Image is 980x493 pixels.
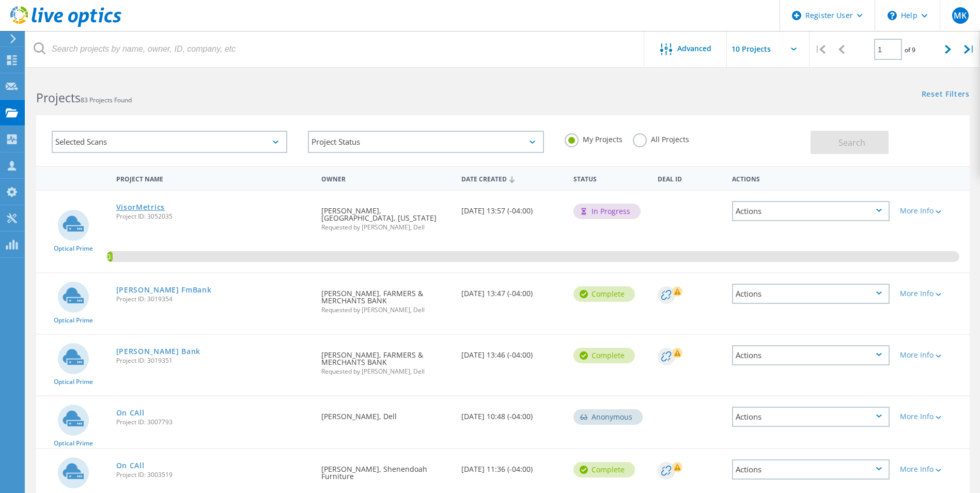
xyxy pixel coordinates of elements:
div: Date Created [456,168,568,188]
div: [PERSON_NAME], Shenendoah Furniture [316,449,456,490]
div: [PERSON_NAME], FARMERS & MERCHANTS BANK [316,335,456,385]
div: [DATE] 13:57 (-04:00) [456,191,568,225]
div: Actions [732,345,890,365]
div: More Info [900,290,965,297]
a: [PERSON_NAME] FmBank [116,286,212,294]
div: More Info [900,351,965,359]
div: [PERSON_NAME], FARMERS & MERCHANTS BANK [316,273,456,323]
div: | [959,31,980,68]
label: All Projects [633,133,689,143]
span: 83 Projects Found [81,96,132,104]
span: Project ID: 3019351 [116,358,312,364]
div: | [810,31,831,68]
span: Optical Prime [54,245,93,252]
b: Projects [36,89,81,106]
div: Actions [732,284,890,304]
div: Actions [732,201,890,221]
div: Complete [573,462,635,477]
span: Project ID: 3003519 [116,472,312,478]
span: 0.71% [106,251,113,260]
a: On CAll [116,462,145,469]
span: Requested by [PERSON_NAME], Dell [321,307,451,313]
div: [PERSON_NAME], Dell [316,396,456,430]
a: VisorMetrics [116,204,165,211]
span: Project ID: 3007793 [116,419,312,425]
span: Project ID: 3019354 [116,296,312,302]
label: My Projects [565,133,623,143]
div: Deal Id [652,168,727,188]
span: Advanced [677,45,711,52]
span: Requested by [PERSON_NAME], Dell [321,368,451,375]
div: Actions [727,168,895,188]
span: Search [838,137,865,148]
div: Project Status [308,131,543,153]
div: [DATE] 13:46 (-04:00) [456,335,568,369]
div: [DATE] 13:47 (-04:00) [456,273,568,307]
div: [PERSON_NAME], [GEOGRAPHIC_DATA], [US_STATE] [316,191,456,241]
span: Project ID: 3052035 [116,213,312,220]
div: Actions [732,459,890,480]
a: Reset Filters [922,90,970,99]
button: Search [811,131,889,154]
div: Owner [316,168,456,188]
div: Actions [732,407,890,427]
span: MK [954,11,967,20]
div: Anonymous [573,409,643,425]
div: Status [568,168,652,188]
span: Requested by [PERSON_NAME], Dell [321,224,451,230]
div: More Info [900,466,965,473]
span: Optical Prime [54,379,93,385]
a: [PERSON_NAME] Bank [116,348,201,355]
svg: \n [888,11,897,20]
div: [DATE] 11:36 (-04:00) [456,449,568,483]
div: More Info [900,413,965,420]
div: Complete [573,348,635,363]
a: Live Optics Dashboard [10,22,121,29]
div: [DATE] 10:48 (-04:00) [456,396,568,430]
span: of 9 [905,45,915,54]
div: More Info [900,207,965,214]
a: On CAll [116,409,145,417]
div: Selected Scans [52,131,287,153]
div: Complete [573,286,635,302]
input: Search projects by name, owner, ID, company, etc [26,31,645,67]
span: Optical Prime [54,440,93,446]
div: Project Name [111,168,317,188]
span: Optical Prime [54,317,93,323]
div: In Progress [573,204,641,219]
